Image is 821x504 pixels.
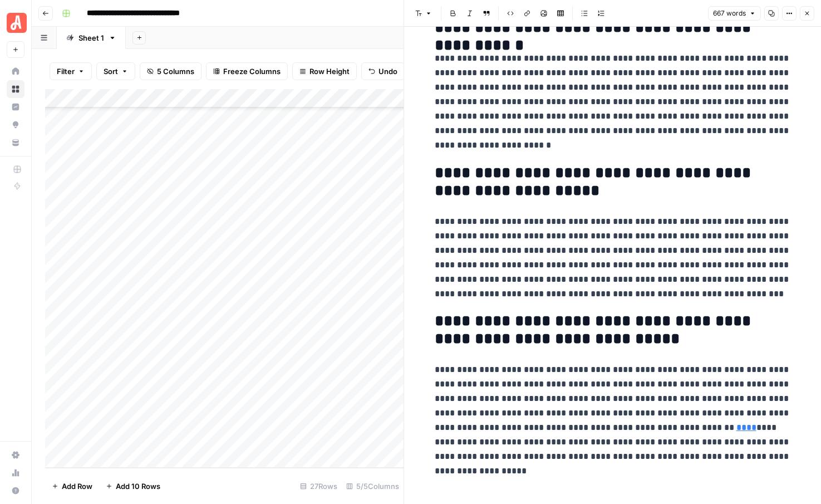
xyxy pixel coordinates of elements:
[7,62,24,80] a: Home
[7,116,24,134] a: Opportunities
[99,477,167,495] button: Add 10 Rows
[78,32,104,43] div: Sheet 1
[50,62,92,80] button: Filter
[7,9,24,37] button: Workspace: Angi
[140,62,201,80] button: 5 Columns
[116,481,160,492] span: Add 10 Rows
[342,477,404,495] div: 5/5 Columns
[62,481,92,492] span: Add Row
[7,446,24,464] a: Settings
[296,477,342,495] div: 27 Rows
[713,8,746,18] span: 667 words
[157,66,194,77] span: 5 Columns
[96,62,135,80] button: Sort
[309,66,350,77] span: Row Height
[45,477,99,495] button: Add Row
[361,62,405,80] button: Undo
[223,66,281,77] span: Freeze Columns
[57,27,126,49] a: Sheet 1
[104,66,118,77] span: Sort
[7,464,24,482] a: Usage
[708,6,761,21] button: 667 words
[7,98,24,116] a: Insights
[292,62,357,80] button: Row Height
[7,13,27,33] img: Angi Logo
[7,134,24,151] a: Your Data
[7,482,24,500] button: Help + Support
[7,80,24,98] a: Browse
[206,62,288,80] button: Freeze Columns
[378,66,397,77] span: Undo
[57,66,75,77] span: Filter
